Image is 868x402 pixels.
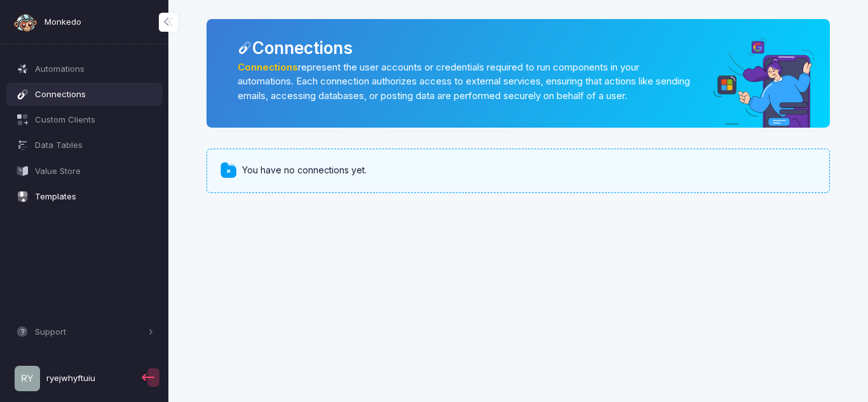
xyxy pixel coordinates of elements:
[35,326,145,338] span: Support
[46,372,95,385] span: ryejwhyftuiu
[13,10,81,35] a: Monkedo
[238,60,697,103] p: represent the user accounts or credentials required to run components in your automations. Each c...
[6,109,163,131] a: Custom Clients
[35,139,154,152] span: Data Tables
[6,57,163,80] a: Automations
[238,62,298,73] a: Connections
[44,16,81,29] span: Monkedo
[6,159,163,182] a: Value Store
[6,185,163,208] a: Templates
[242,164,367,177] span: You have no connections yet.
[13,10,38,35] img: monkedo-logo-dark.png
[238,36,811,60] div: Connections
[35,165,154,178] span: Value Store
[15,366,40,391] img: profile
[6,134,163,157] a: Data Tables
[6,321,163,344] button: Support
[35,191,154,203] span: Templates
[6,83,163,105] a: Connections
[35,88,154,101] span: Connections
[35,114,154,126] span: Custom Clients
[6,361,139,397] a: ryejwhyftuiu
[35,63,154,76] span: Automations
